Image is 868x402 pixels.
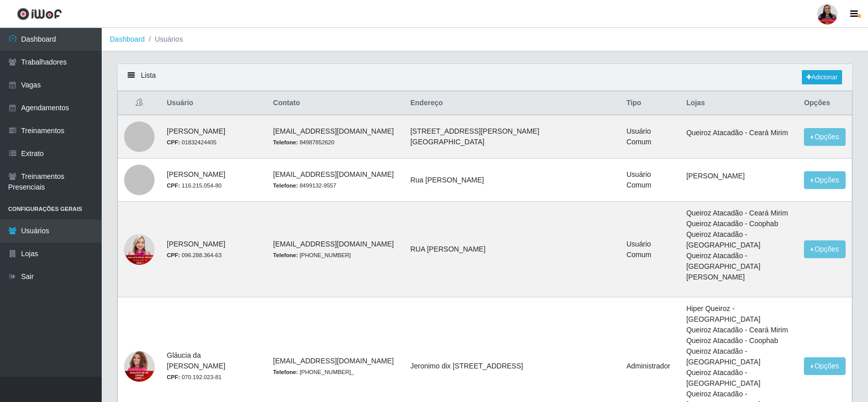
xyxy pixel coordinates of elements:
td: [EMAIL_ADDRESS][DOMAIN_NAME] [267,115,404,159]
small: 116.215.054-80 [167,182,222,189]
td: [PERSON_NAME] [161,159,267,202]
nav: breadcrumb [102,28,868,51]
td: Usuário Comum [620,115,680,159]
button: Opções [804,357,846,375]
strong: CPF: [167,182,180,189]
li: Queiroz Atacadão - Ceará Mirim [686,325,792,335]
li: Queiroz Atacadão - [GEOGRAPHIC_DATA] [686,229,792,251]
button: Opções [804,128,846,146]
small: 84987852620 [273,139,334,145]
strong: Telefone: [273,252,298,258]
li: Queiroz Atacadão - Ceará Mirim [686,128,792,138]
th: Opções [798,91,852,115]
strong: CPF: [167,139,180,145]
td: RUA [PERSON_NAME] [404,202,620,297]
button: Opções [804,240,846,258]
small: 096.288.364-63 [167,252,222,258]
div: Lista [117,64,852,91]
small: [PHONE_NUMBER] [273,252,351,258]
li: [PERSON_NAME] [686,171,792,181]
img: CoreUI Logo [17,8,62,20]
td: [PERSON_NAME] [161,202,267,297]
strong: CPF: [167,252,180,258]
td: Rua [PERSON_NAME] [404,159,620,202]
small: [PHONE_NUMBER]_ [273,369,354,375]
small: 8499132-9557 [273,182,336,189]
li: Queiroz Atacadão - [GEOGRAPHIC_DATA] [686,346,792,367]
li: Queiroz Atacadão - Ceará Mirim [686,208,792,219]
li: Queiroz Atacadão - Coophab [686,219,792,229]
li: Queiroz Atacadão - [GEOGRAPHIC_DATA] [686,367,792,389]
strong: Telefone: [273,139,298,145]
td: [STREET_ADDRESS][PERSON_NAME] [GEOGRAPHIC_DATA] [404,115,620,159]
strong: Telefone: [273,369,298,375]
th: Lojas [680,91,798,115]
li: Usuários [145,34,183,45]
th: Usuário [161,91,267,115]
a: Dashboard [110,35,145,43]
small: 070.192.023-81 [167,374,222,380]
a: Adicionar [802,70,842,84]
li: Queiroz Atacadão - Coophab [686,335,792,346]
strong: CPF: [167,374,180,380]
td: [EMAIL_ADDRESS][DOMAIN_NAME] [267,202,404,297]
th: Tipo [620,91,680,115]
button: Opções [804,171,846,189]
small: 01832424405 [167,139,217,145]
li: Queiroz Atacadão - [GEOGRAPHIC_DATA] [686,251,792,272]
li: Hiper Queiroz - [GEOGRAPHIC_DATA] [686,303,792,325]
td: Usuário Comum [620,159,680,202]
th: Endereço [404,91,620,115]
td: Usuário Comum [620,202,680,297]
li: [PERSON_NAME] [686,272,792,283]
td: [EMAIL_ADDRESS][DOMAIN_NAME] [267,159,404,202]
strong: Telefone: [273,182,298,189]
th: Contato [267,91,404,115]
td: [PERSON_NAME] [161,115,267,159]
